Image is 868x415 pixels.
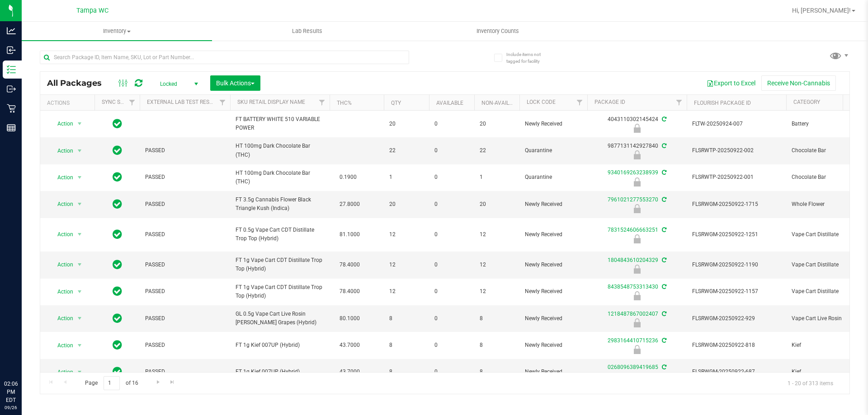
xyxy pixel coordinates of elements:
[660,284,666,290] span: Sync from Compliance System
[210,75,260,91] button: Bulk Actions
[145,314,225,323] span: PASSED
[216,79,255,87] span: Bulk Actions
[74,312,85,325] span: select
[780,376,840,390] span: 1 - 20 of 313 items
[49,339,74,352] span: Action
[525,230,582,239] span: Newly Received
[335,312,364,325] span: 80.1000
[692,368,781,376] span: FLSRWGM-20250922-687
[337,100,352,106] a: THC%
[113,339,122,351] span: In Sync
[49,285,74,298] span: Action
[436,100,463,106] a: Available
[480,173,514,182] span: 1
[7,46,16,55] inline-svg: Inbound
[49,117,74,130] span: Action
[145,200,225,209] span: PASSED
[104,376,120,390] input: 1
[27,341,38,352] iframe: Resource center unread badge
[792,230,860,239] span: Vape Cart Distillate
[792,120,860,128] span: Battery
[113,117,122,130] span: In Sync
[236,341,324,350] span: FT 1g Kief 007UP (Hybrid)
[464,27,531,35] span: Inventory Counts
[389,368,424,376] span: 8
[608,257,658,263] a: 1804843610204329
[7,65,16,74] inline-svg: Inventory
[608,337,658,344] a: 2983164410715236
[145,173,225,182] span: PASSED
[166,376,179,388] a: Go to the last page
[527,99,556,105] a: Lock Code
[113,171,122,183] span: In Sync
[145,261,225,269] span: PASSED
[49,198,74,210] span: Action
[315,95,330,110] a: Filter
[236,226,324,243] span: FT 0.5g Vape Cart CDT Distillate Trop Top (Hybrid)
[434,261,469,269] span: 0
[701,75,761,91] button: Export to Excel
[7,26,16,35] inline-svg: Analytics
[335,228,364,241] span: 81.1000
[402,22,593,41] a: Inventory Counts
[113,144,122,157] span: In Sync
[434,314,469,323] span: 0
[692,230,781,239] span: FLSRWGM-20250922-1251
[792,7,851,14] span: Hi, [PERSON_NAME]!
[7,84,16,93] inline-svg: Outbound
[525,173,582,182] span: Quarantine
[480,314,514,323] span: 8
[113,198,122,210] span: In Sync
[145,287,225,296] span: PASSED
[77,376,146,390] span: Page of 16
[586,124,688,133] div: Newly Received
[525,287,582,296] span: Newly Received
[236,169,324,186] span: HT 100mg Dark Chocolate Bar (THC)
[335,285,364,298] span: 78.4000
[335,365,364,378] span: 43.7000
[660,364,666,370] span: Sync from Compliance System
[480,368,514,376] span: 8
[335,339,364,352] span: 43.7000
[49,145,74,157] span: Action
[113,228,122,241] span: In Sync
[145,146,225,155] span: PASSED
[692,287,781,296] span: FLSRWGM-20250922-1157
[74,228,85,241] span: select
[9,343,36,370] iframe: Resource center
[391,100,401,106] a: Qty
[236,115,324,132] span: FT BATTERY WHITE 510 VARIABLE POWER
[4,404,18,411] p: 09/26
[434,341,469,350] span: 0
[49,171,74,184] span: Action
[389,287,424,296] span: 12
[586,150,688,159] div: Quarantine
[660,169,666,176] span: Sync from Compliance System
[49,228,74,241] span: Action
[572,95,587,110] a: Filter
[481,100,522,106] a: Non-Available
[389,314,424,323] span: 8
[389,261,424,269] span: 12
[692,173,781,182] span: FLSRWTP-20250922-001
[692,314,781,323] span: FLSRWGM-20250922-929
[389,173,424,182] span: 1
[586,204,688,213] div: Newly Received
[335,258,364,271] span: 78.4000
[793,99,820,105] a: Category
[215,95,230,110] a: Filter
[608,311,658,317] a: 1218487867002407
[692,120,781,128] span: FLTW-20250924-007
[434,200,469,209] span: 0
[761,75,836,91] button: Receive Non-Cannabis
[280,27,335,35] span: Lab Results
[480,287,514,296] span: 12
[113,258,122,271] span: In Sync
[672,95,687,110] a: Filter
[47,100,91,106] div: Actions
[480,120,514,128] span: 20
[434,368,469,376] span: 0
[434,120,469,128] span: 0
[389,146,424,155] span: 22
[586,265,688,274] div: Newly Received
